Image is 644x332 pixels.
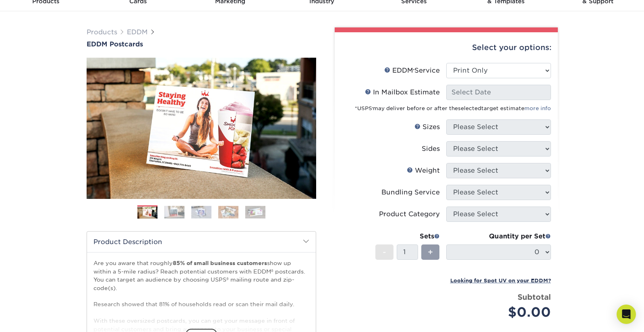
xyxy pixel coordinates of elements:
span: + [428,246,433,258]
input: Select Date [446,85,551,100]
div: Sets [375,232,440,241]
sup: ® [413,69,414,72]
div: $0.00 [452,303,551,322]
div: Quantity per Set [446,232,551,241]
a: EDDM [127,28,148,36]
img: EDDM 01 [137,206,157,220]
small: *USPS may deliver before or after the target estimate [355,105,551,111]
img: EDDM 02 [164,206,184,218]
div: Product Category [379,209,440,219]
a: EDDM Postcards [87,40,316,48]
div: In Mailbox Estimate [365,88,440,97]
div: EDDM Service [384,66,440,75]
img: EDDM 05 [245,206,265,218]
span: selected [458,105,481,111]
div: Weight [407,166,440,175]
strong: Subtotal [518,292,551,301]
a: more info [524,105,551,111]
img: EDDM 04 [218,206,238,218]
span: EDDM Postcards [87,40,143,48]
a: Products [87,28,117,36]
h2: Product Description [87,232,316,252]
strong: 85% of small business customers [173,260,267,266]
sup: ® [372,107,373,109]
div: Open Intercom Messenger [617,305,636,324]
div: Bundling Service [381,188,440,197]
span: - [383,246,386,258]
div: Sizes [414,122,440,132]
div: Sides [422,144,440,154]
div: Select your options: [341,32,551,63]
img: EDDM Postcards 01 [87,49,316,208]
img: EDDM 03 [191,206,211,218]
small: Looking for Spot UV on your EDDM? [450,278,551,284]
a: Looking for Spot UV on your EDDM? [450,276,551,284]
